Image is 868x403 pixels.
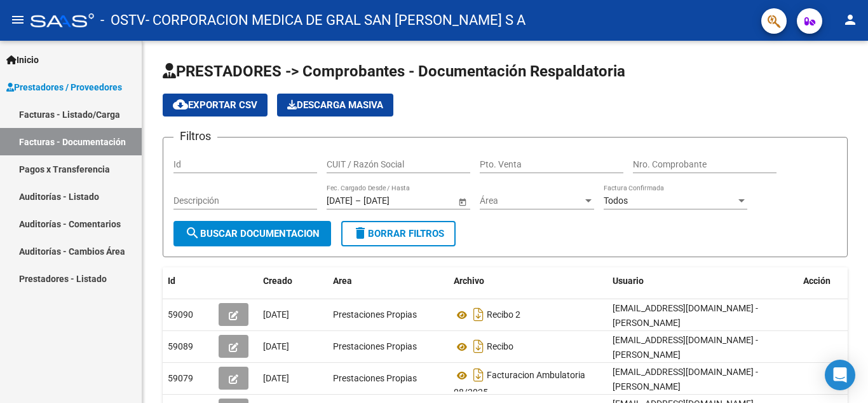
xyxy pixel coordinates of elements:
datatable-header-cell: Id [163,267,214,295]
div: Open Intercom Messenger [825,360,855,390]
i: Descargar documento [470,365,487,385]
span: Prestaciones Propias [333,373,417,383]
span: Borrar Filtros [353,228,444,239]
button: Exportar CSV [163,94,268,117]
input: Fecha fin [363,195,426,206]
span: [DATE] [263,341,289,351]
button: Buscar Documentacion [173,221,331,246]
input: Fecha inicio [327,195,353,206]
mat-icon: menu [10,12,25,27]
span: Inicio [6,53,39,67]
i: Descargar documento [470,304,487,325]
datatable-header-cell: Usuario [607,267,798,295]
span: Creado [263,276,292,286]
span: PRESTADORES -> Comprobantes - Documentación Respaldatoria [163,62,625,80]
span: 59089 [168,341,193,351]
span: Id [168,276,175,286]
span: [DATE] [263,309,289,320]
span: [EMAIL_ADDRESS][DOMAIN_NAME] - [PERSON_NAME] [613,367,758,392]
span: Descarga Masiva [287,99,383,111]
mat-icon: delete [353,225,368,241]
span: Acción [803,276,831,286]
span: Prestaciones Propias [333,309,417,320]
i: Descargar documento [470,336,487,357]
span: Prestaciones Propias [333,341,417,351]
span: Recibo [487,342,513,352]
span: Exportar CSV [173,99,257,111]
span: – [355,195,361,206]
mat-icon: cloud_download [173,97,188,112]
span: Recibo 2 [487,310,520,320]
span: 59079 [168,373,193,383]
datatable-header-cell: Creado [258,267,328,295]
span: Archivo [454,276,484,286]
span: Todos [604,195,628,206]
span: [EMAIL_ADDRESS][DOMAIN_NAME] - [PERSON_NAME] [613,335,758,360]
span: Área [480,195,583,206]
span: Facturacion Ambulatoria 08/2025 [454,371,585,398]
datatable-header-cell: Archivo [449,267,607,295]
mat-icon: person [843,12,858,27]
span: - CORPORACION MEDICA DE GRAL SAN [PERSON_NAME] S A [146,6,526,34]
span: 59090 [168,309,193,320]
span: Area [333,276,352,286]
button: Descarga Masiva [277,94,393,117]
span: - OSTV [100,6,146,34]
span: [EMAIL_ADDRESS][DOMAIN_NAME] - [PERSON_NAME] [613,303,758,328]
span: Prestadores / Proveedores [6,80,122,94]
mat-icon: search [185,225,200,241]
span: [DATE] [263,373,289,383]
h3: Filtros [173,127,217,145]
app-download-masive: Descarga masiva de comprobantes (adjuntos) [277,94,393,117]
span: Buscar Documentacion [185,228,320,239]
button: Borrar Filtros [341,221,456,246]
span: Usuario [613,276,644,286]
button: Open calendar [456,195,469,208]
datatable-header-cell: Acción [798,267,862,295]
datatable-header-cell: Area [328,267,449,295]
